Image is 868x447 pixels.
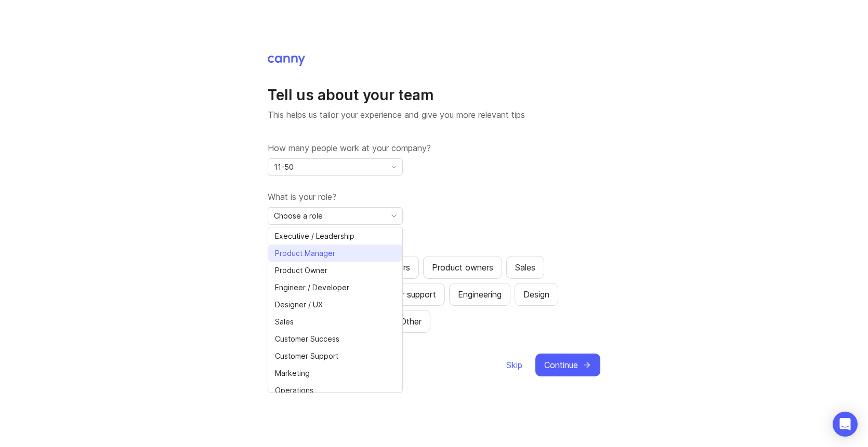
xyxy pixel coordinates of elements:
span: Continue [544,359,578,371]
span: Operations [275,385,313,396]
button: Engineering [449,283,510,306]
img: Canny Home [268,56,305,66]
button: Skip [506,354,523,376]
div: Design [523,288,549,301]
span: 11-50 [274,161,294,173]
h1: Tell us about your team [268,86,600,104]
div: Engineering [458,288,502,301]
button: Other [391,310,430,333]
div: Product owners [432,261,493,274]
div: Open Intercom Messenger [833,412,858,437]
span: Choose a role [274,210,323,222]
label: How many people work at your company? [268,142,600,154]
button: Design [515,283,558,306]
span: Product Owner [275,265,327,276]
button: Continue [535,354,600,376]
span: Engineer / Developer [275,282,349,293]
div: Other [400,315,422,328]
p: This helps us tailor your experience and give you more relevant tips [268,109,600,121]
span: Customer Support [275,350,338,362]
label: What is your role? [268,191,600,203]
span: Marketing [275,368,310,379]
svg: toggle icon [386,163,402,171]
span: Skip [506,359,522,371]
label: Which teams will be using Canny? [268,239,600,252]
div: toggle menu [268,158,403,176]
span: Product Manager [275,248,335,259]
button: Product owners [423,256,502,279]
svg: toggle icon [386,212,402,220]
span: Sales [275,316,294,328]
span: Customer Success [275,333,339,345]
div: toggle menu [268,207,403,225]
button: Sales [506,256,544,279]
span: Executive / Leadership [275,231,354,242]
div: Sales [515,261,535,274]
span: Designer / UX [275,299,323,310]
